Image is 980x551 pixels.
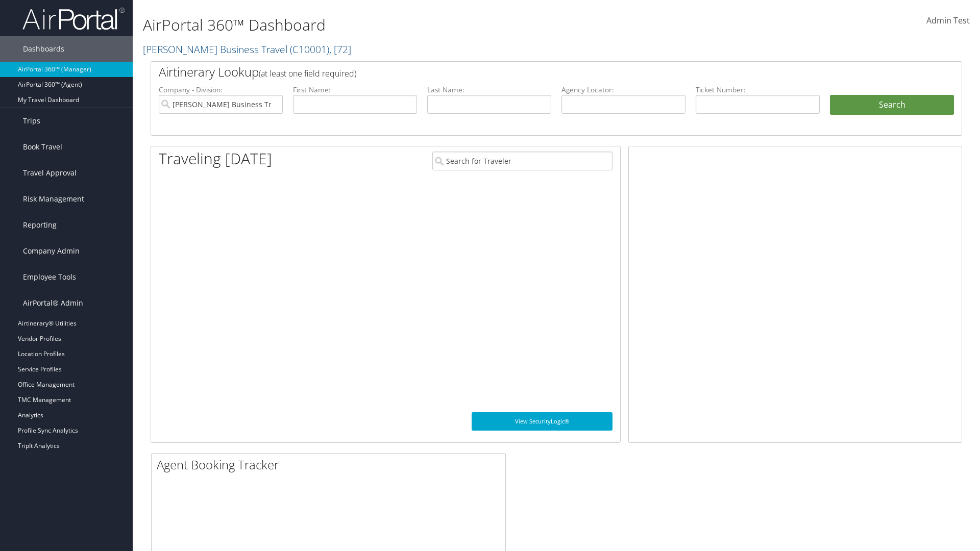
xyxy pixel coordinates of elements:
a: View SecurityLogic® [472,412,612,431]
h2: Agent Booking Tracker [157,456,505,473]
h1: Traveling [DATE] [159,148,272,169]
h2: Airtinerary Lookup [159,63,887,81]
span: Risk Management [23,186,84,212]
label: Agency Locator: [561,85,685,95]
span: (at least one field required) [259,68,356,79]
span: Admin Test [926,15,970,26]
a: [PERSON_NAME] Business Travel [143,42,351,56]
span: Trips [23,108,40,134]
span: Dashboards [23,36,64,62]
img: airportal-logo.png [22,7,125,31]
span: Travel Approval [23,160,77,186]
input: Search for Traveler [432,152,612,170]
h1: AirPortal 360™ Dashboard [143,14,694,36]
span: ( C10001 ) [290,42,329,56]
label: Company - Division: [159,85,283,95]
label: First Name: [293,85,417,95]
label: Last Name: [427,85,551,95]
a: Admin Test [926,5,970,37]
label: Ticket Number: [696,85,820,95]
span: Reporting [23,212,57,238]
span: , [ 72 ] [329,42,351,56]
span: Book Travel [23,134,62,160]
span: Company Admin [23,238,80,264]
button: Search [830,95,954,115]
span: AirPortal® Admin [23,290,83,316]
span: Employee Tools [23,264,76,290]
